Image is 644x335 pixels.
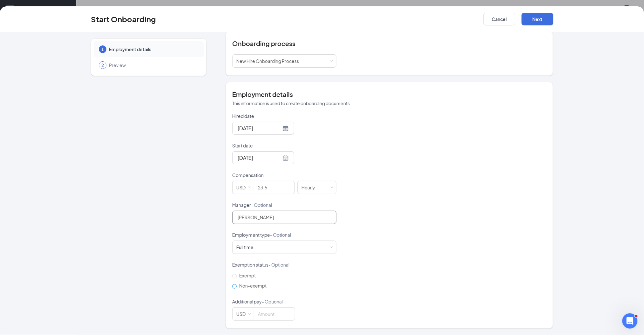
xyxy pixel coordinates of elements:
[522,13,553,25] button: Next
[237,273,258,278] span: Exempt
[91,14,156,24] h3: Start Onboarding
[302,181,320,194] div: Hourly
[232,100,546,106] p: This information is used to create onboarding documents.
[254,308,295,320] input: Amount
[236,58,299,64] span: New Hire Onboarding Process
[236,55,303,67] div: [object Object]
[238,124,281,132] input: Aug 26, 2025
[232,172,336,178] p: Compensation
[101,62,104,68] span: 2
[232,39,546,48] h4: Onboarding process
[232,298,336,305] p: Additional pay
[236,244,258,250] div: [object Object]
[268,262,289,268] span: - Optional
[236,308,250,320] div: USD
[232,262,336,268] p: Exemption status
[232,113,336,119] p: Hired date
[232,211,336,224] input: Manager name
[622,313,638,329] iframe: Intercom live chat
[109,62,197,68] span: Preview
[262,299,283,304] span: - Optional
[236,181,250,194] div: USD
[254,181,295,194] input: Amount
[251,202,272,208] span: - Optional
[232,90,546,99] h4: Employment details
[236,244,254,250] div: Full time
[237,283,269,289] span: Non-exempt
[484,13,515,25] button: Cancel
[232,232,336,238] p: Employment type
[232,142,336,149] p: Start date
[232,202,336,208] p: Manager
[270,232,291,238] span: - Optional
[238,154,281,162] input: Aug 28, 2025
[101,46,104,52] span: 1
[109,46,197,52] span: Employment details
